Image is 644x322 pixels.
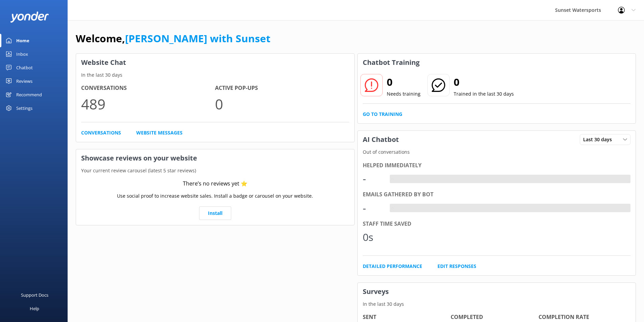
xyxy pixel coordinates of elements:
h3: Website Chat [76,54,354,71]
h4: Completion Rate [539,313,626,322]
div: There’s no reviews yet ⭐ [183,179,247,188]
p: Trained in the last 30 days [454,90,514,98]
div: Recommend [16,88,42,101]
div: Reviews [16,74,32,88]
h3: AI Chatbot [358,131,404,148]
a: Edit Responses [437,263,476,270]
h4: Conversations [81,84,215,93]
div: - [390,175,395,183]
p: 489 [81,93,215,115]
h1: Welcome, [76,30,270,47]
p: Needs training [387,90,421,98]
div: 0s [363,229,383,245]
div: Help [30,302,39,315]
a: [PERSON_NAME] with Sunset [125,31,270,45]
div: Emails gathered by bot [363,190,631,199]
span: Last 30 days [583,136,616,143]
p: Use social proof to increase website sales. Install a badge or carousel on your website. [117,192,313,200]
div: Settings [16,101,32,115]
h2: 0 [454,74,514,90]
div: Helped immediately [363,161,631,170]
h3: Surveys [358,283,636,300]
a: Install [199,206,231,220]
div: Chatbot [16,61,33,74]
a: Conversations [81,129,121,137]
h3: Chatbot Training [358,54,425,71]
a: Detailed Performance [363,263,422,270]
p: Your current review carousel (latest 5 star reviews) [76,167,354,174]
h3: Showcase reviews on your website [76,149,354,167]
h2: 0 [387,74,421,90]
div: - [390,204,395,213]
h4: Active Pop-ups [215,84,349,93]
div: Support Docs [21,288,48,302]
p: In the last 30 days [358,300,636,308]
a: Website Messages [136,129,183,137]
h4: Sent [363,313,451,322]
div: Inbox [16,47,28,61]
div: - [363,200,383,216]
div: Home [16,34,29,47]
div: - [363,171,383,187]
p: Out of conversations [358,148,636,156]
p: In the last 30 days [76,71,354,79]
div: Staff time saved [363,220,631,228]
a: Go to Training [363,110,402,118]
p: 0 [215,93,349,115]
h4: Completed [451,313,539,322]
img: yonder-white-logo.png [10,11,49,23]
